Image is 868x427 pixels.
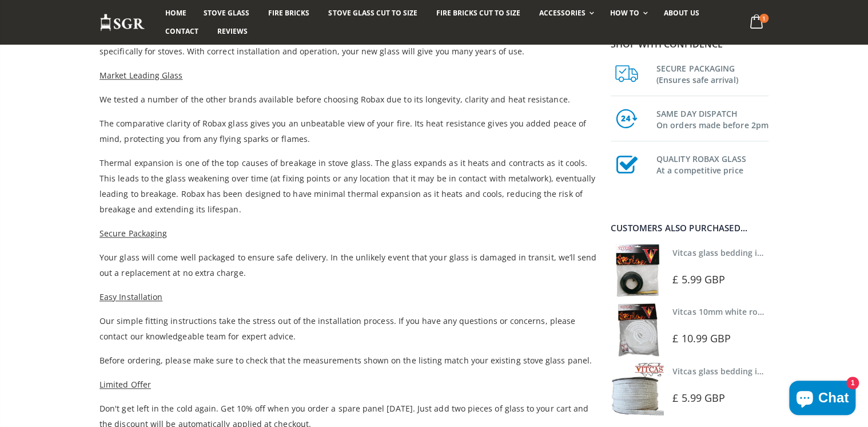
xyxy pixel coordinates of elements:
span: £ 5.99 GBP [672,272,725,286]
img: Stove Glass Replacement [99,13,145,32]
a: About us [655,4,707,22]
h3: QUALITY ROBAX GLASS At a competitive price [656,151,769,176]
a: Contact [157,22,207,41]
span: Your glass will come well packaged to ensure safe delivery. In the unlikely event that your glass... [99,252,596,278]
a: Fire Bricks [260,4,318,22]
span: £ 5.99 GBP [672,391,725,405]
span: Contact [165,26,198,36]
div: Customers also purchased... [611,224,769,232]
span: The comparative clarity of Robax glass gives you an unbeatable view of your fire. Its heat resist... [99,118,586,144]
a: Stove Glass [195,4,258,22]
span: Easy Installation [99,291,162,302]
span: Stove Glass [204,8,249,18]
a: How To [602,4,654,22]
span: Our simple fitting instructions take the stress out of the installation process. If you have any ... [99,315,575,342]
span: Limited Offer [99,379,151,390]
a: Fire Bricks Cut To Size [428,4,529,22]
span: Fire Bricks Cut To Size [436,8,520,18]
span: About us [664,8,699,18]
img: Vitcas stove glass bedding in tape [611,244,664,297]
img: Vitcas white rope, glue and gloves kit 10mm [611,303,664,356]
span: Stove Glass Cut To Size [328,8,417,18]
span: Accessories [539,8,586,18]
a: Stove Glass Cut To Size [320,4,425,22]
img: Vitcas stove glass bedding in tape [611,362,664,416]
span: Reviews [217,26,248,36]
span: £ 10.99 GBP [672,331,731,345]
span: How To [610,8,639,18]
a: 1 [745,11,769,34]
a: Home [157,4,195,22]
span: 1 [759,14,769,23]
a: Reviews [209,22,256,41]
span: Thermal expansion is one of the top causes of breakage in stove glass. The glass expands as it he... [99,157,595,215]
h3: SAME DAY DISPATCH On orders made before 2pm [656,106,769,131]
span: Before ordering, please make sure to check that the measurements shown on the listing match your ... [99,355,592,366]
span: Fire Bricks [268,8,309,18]
span: Market Leading Glass [99,70,182,81]
inbox-online-store-chat: Shopify online store chat [786,381,859,418]
h3: SECURE PACKAGING (Ensures safe arrival) [656,61,769,86]
span: Home [165,8,186,18]
a: Accessories [531,4,600,22]
span: We tested a number of the other brands available before choosing Robax due to its longevity, clar... [99,94,570,105]
span: Secure Packaging [99,228,167,239]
